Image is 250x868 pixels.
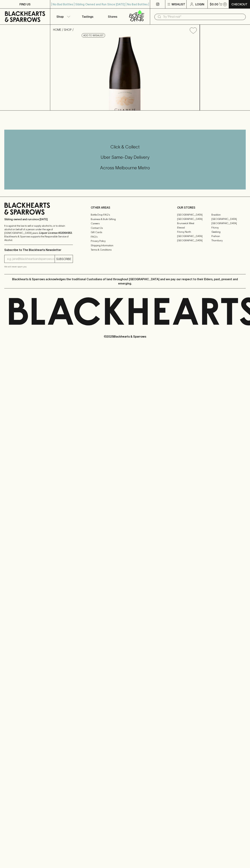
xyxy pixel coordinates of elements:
a: FAQ's [91,235,159,239]
p: OUR STORES [177,205,246,210]
h5: Click & Collect [4,144,246,150]
h5: Uber Same-Day Delivery [4,154,246,160]
p: SUBSCRIBE [56,257,71,261]
a: Careers [91,221,159,226]
a: [GEOGRAPHIC_DATA] [211,217,246,221]
a: Business & Bulk Gifting [91,217,159,221]
strong: Liquor License #32064953 [39,231,72,234]
a: Stores [100,9,125,24]
a: Braddon [211,213,246,217]
h5: Across Melbourne Metro [4,165,246,171]
a: Contact Us [91,226,159,230]
a: [GEOGRAPHIC_DATA] [211,221,246,225]
input: e.g. jane@blackheartsandsparrows.com.au [7,256,55,262]
a: Fitzroy North [177,230,211,234]
a: Shipping Information [91,243,159,248]
p: It is against the law to sell or supply alcohol to, or to obtain alcohol on behalf of a person un... [4,224,73,242]
a: [GEOGRAPHIC_DATA] [177,238,211,243]
div: Call to action block [4,130,246,189]
a: Prahran [211,234,246,238]
p: Blackhearts & Sparrows acknowledges the traditional Custodians of land throughout [GEOGRAPHIC_DAT... [7,277,243,286]
input: Try "Pinot noir" [163,14,243,20]
button: SUBSCRIBE [55,255,73,263]
p: Sibling owned and run since [DATE] [4,218,73,221]
a: HOME [53,28,61,31]
p: Login [195,2,204,6]
p: Subscribe to The Blackhearts Newsletter [4,248,73,252]
p: Wishlist [172,2,185,6]
a: [GEOGRAPHIC_DATA] [177,234,211,238]
button: Add to wishlist [188,26,198,35]
a: Gift Cards [91,230,159,235]
button: Shop [50,9,75,24]
a: Privacy Policy [91,239,159,243]
p: Tastings [82,14,93,19]
img: 40625.png [50,37,200,110]
p: We will never spam you [4,265,73,268]
a: [GEOGRAPHIC_DATA] [177,213,211,217]
a: Geelong [211,230,246,234]
a: Bottle Drop FAQ's [91,213,159,217]
p: FIND US [19,2,31,6]
a: Brunswick West [177,221,211,225]
a: Thornbury [211,238,246,243]
p: $0.00 [210,2,218,6]
a: Elwood [177,225,211,230]
p: OTHER AREAS [91,205,159,210]
button: Add to wishlist [82,33,105,38]
p: Shop [56,14,64,19]
a: [GEOGRAPHIC_DATA] [177,217,211,221]
p: Checkout [231,2,247,6]
a: Fitzroy [211,225,246,230]
p: Stores [108,14,117,19]
a: SHOP [64,28,72,31]
a: Tastings [75,9,100,24]
a: Terms & Conditions [91,248,159,252]
p: 0 [224,3,226,5]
